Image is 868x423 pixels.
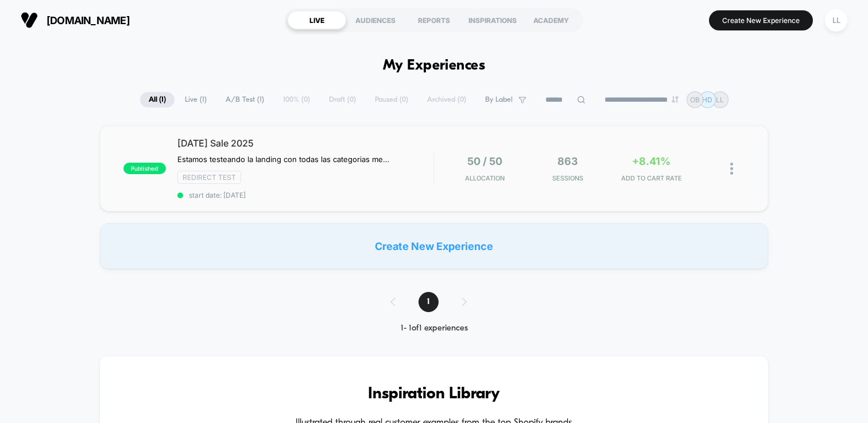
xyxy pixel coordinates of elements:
[177,171,241,184] span: Redirect Test
[418,292,439,312] span: 1
[529,174,607,182] span: Sessions
[467,155,502,167] span: 50 / 50
[379,324,490,333] div: 1 - 1 of 1 experiences
[307,228,338,241] div: Duration
[825,9,847,32] div: LL
[46,14,130,26] span: [DOMAIN_NAME]
[177,191,433,199] span: start date: [DATE]
[405,11,463,29] div: REPORTS
[716,95,724,104] p: LL
[613,174,690,182] span: ADD TO CART RATE
[123,163,166,174] span: published
[522,11,580,29] div: ACADEMY
[134,385,734,403] h3: Inspiration Library
[557,155,578,167] span: 863
[709,10,813,30] button: Create New Experience
[632,155,671,167] span: +8.41%
[672,96,679,103] img: end
[463,11,522,29] div: INSPIRATIONS
[9,210,436,221] input: Seek
[279,228,305,241] div: Current time
[346,11,405,29] div: AUDIENCES
[702,95,712,104] p: HD
[208,111,235,139] button: Play, NEW DEMO 2025-VEED.mp4
[140,92,175,107] span: All ( 1 )
[485,95,513,104] span: By Label
[821,9,851,32] button: LL
[177,137,433,149] span: [DATE] Sale 2025
[730,163,733,175] img: close
[465,174,505,182] span: Allocation
[383,57,486,74] h1: My Experiences
[690,95,700,104] p: OB
[6,225,24,244] button: Play, NEW DEMO 2025-VEED.mp4
[100,223,768,269] div: Create New Experience
[360,229,394,240] input: Volume
[176,92,215,107] span: Live ( 1 )
[217,92,273,107] span: A/B Test ( 1 )
[177,155,390,164] span: Estamos testeando la landing con todas las categorias mezcladas vs divididas por categoria. El pr...
[288,11,346,29] div: LIVE
[21,11,38,29] img: Visually logo
[17,11,133,29] button: [DOMAIN_NAME]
